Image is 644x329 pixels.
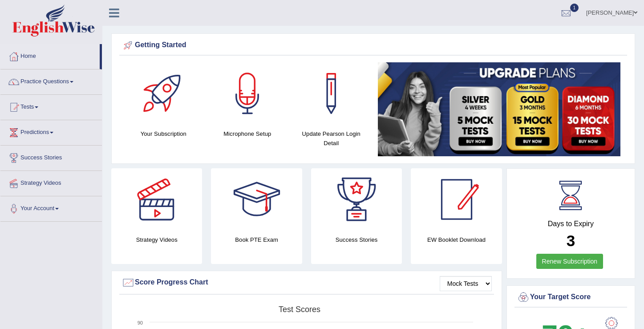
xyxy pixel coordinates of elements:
b: 3 [567,232,575,249]
h4: Success Stories [311,235,402,244]
div: Score Progress Chart [122,276,492,289]
a: Strategy Videos [0,171,102,193]
tspan: Test scores [279,305,320,314]
h4: Your Subscription [126,129,201,138]
h4: Microphone Setup [210,129,285,138]
div: Your Target Score [517,291,625,304]
h4: Book PTE Exam [211,235,302,244]
span: 1 [570,4,579,12]
img: small5.jpg [378,62,621,156]
h4: EW Booklet Download [411,235,502,244]
h4: Strategy Videos [111,235,202,244]
div: Getting Started [122,39,625,52]
a: Predictions [0,120,102,142]
a: Your Account [0,196,102,219]
a: Success Stories [0,146,102,168]
a: Practice Questions [0,69,102,92]
a: Tests [0,95,102,117]
h4: Update Pearson Login Detail [294,129,369,148]
h4: Days to Expiry [517,220,625,228]
a: Home [0,44,100,66]
text: 90 [138,320,143,325]
a: Renew Subscription [536,254,603,269]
